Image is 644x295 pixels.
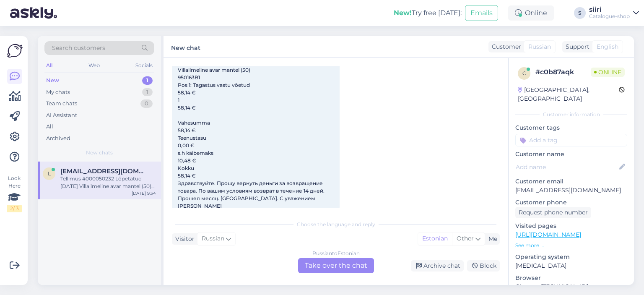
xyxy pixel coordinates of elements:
div: S [574,7,586,19]
div: 1 [142,88,153,97]
span: Russian [202,234,224,243]
span: liva05@mail.ru [60,167,148,175]
span: l [48,170,51,177]
input: Add a tag [515,134,627,146]
div: Me [485,235,497,243]
div: Take over the chat [298,258,374,273]
p: Operating system [515,253,627,261]
p: See more ... [515,242,627,249]
div: 2 / 3 [7,205,22,212]
span: Online [591,68,625,77]
div: Archived [46,134,70,143]
p: [MEDICAL_DATA] [515,261,627,270]
p: Customer name [515,150,627,159]
div: Customer [488,42,521,51]
div: Choose the language and reply [172,221,500,228]
span: New chats [86,149,113,157]
div: [GEOGRAPHIC_DATA], [GEOGRAPHIC_DATA] [518,86,619,103]
span: Search customers [52,44,105,52]
div: All [46,123,53,131]
div: Support [562,42,589,51]
div: siiri [589,6,630,13]
div: New [46,76,59,85]
p: Customer tags [515,123,627,132]
p: Chrome [TECHNICAL_ID] [515,282,627,291]
div: 1 [142,76,153,85]
label: New chat [171,41,200,52]
a: siiriCatalogue-shop [589,6,639,20]
p: Customer phone [515,198,627,207]
div: Block [467,260,500,272]
p: Browser [515,274,627,282]
div: Russian to Estonian [312,250,360,257]
span: English [597,42,618,51]
img: Askly Logo [7,43,23,59]
a: [URL][DOMAIN_NAME] [515,231,581,238]
div: Try free [DATE]: [394,8,462,18]
span: Other [457,235,474,242]
div: 0 [140,99,153,108]
div: Web [87,60,101,71]
span: c [522,70,526,76]
p: Customer email [515,177,627,186]
button: Emails [465,5,498,21]
p: [EMAIL_ADDRESS][DOMAIN_NAME] [515,186,627,195]
div: Look Here [7,175,22,212]
div: Archive chat [411,260,464,272]
span: Russian [528,42,551,51]
b: New! [394,9,412,17]
div: Online [508,5,554,21]
div: All [44,60,54,71]
div: Customer information [515,111,627,118]
div: Estonian [418,232,452,245]
div: # c0b87aqk [535,67,591,77]
p: Visited pages [515,222,627,230]
div: Team chats [46,99,77,108]
input: Add name [516,162,618,172]
div: Tellimus #000050232 Lõpetatud [DATE] Villailmeline avar mantel (50) 950163B1 Pos 1: Tagastus vast... [60,175,156,190]
div: [DATE] 9:34 [132,190,156,196]
div: My chats [46,88,70,97]
div: Visitor [172,235,195,243]
div: Socials [134,60,154,71]
div: Catalogue-shop [589,13,630,20]
div: Request phone number [515,207,591,218]
div: AI Assistant [46,111,77,120]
